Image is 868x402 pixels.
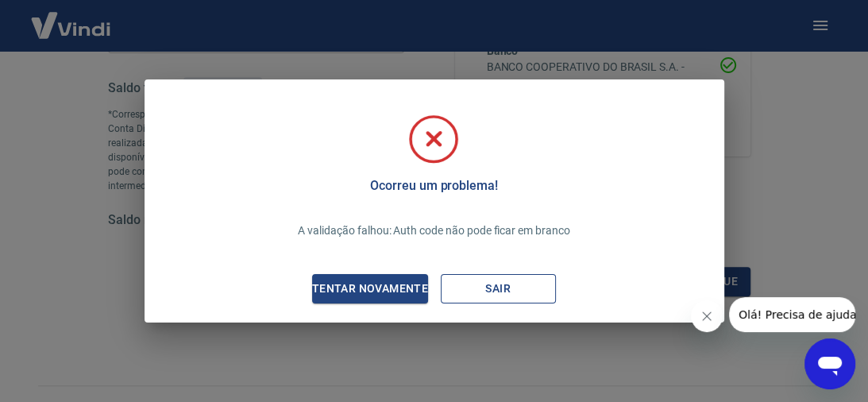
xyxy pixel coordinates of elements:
[298,222,569,239] p: A validação falhou: Auth code não pode ficar em branco
[729,297,855,332] iframe: Mensagem da empresa
[293,279,447,299] div: Tentar novamente
[804,338,855,389] iframe: Botão para abrir a janela de mensagens
[312,274,427,303] button: Tentar novamente
[441,274,556,303] button: Sair
[691,300,723,332] iframe: Fechar mensagem
[10,11,133,24] span: Olá! Precisa de ajuda?
[370,178,498,194] h5: Ocorreu um problema!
